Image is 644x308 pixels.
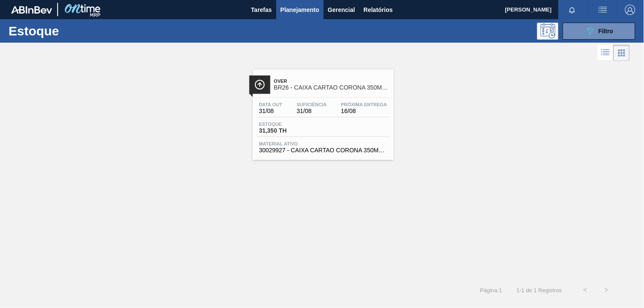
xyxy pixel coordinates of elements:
img: Logout [625,5,635,15]
span: Tarefas [251,5,272,15]
span: BR26 - CAIXA CARTAO CORONA 350ML SLEEK C8 PY [274,84,389,91]
img: Ícone [255,79,265,90]
span: 31,350 TH [259,128,319,134]
button: Notificações [559,4,586,16]
h1: Estoque [9,26,131,36]
span: 31/08 [297,108,327,114]
div: Pogramando: nenhum usuário selecionado [537,23,559,40]
span: 16/08 [341,108,387,114]
span: Próxima Entrega [341,102,387,107]
span: Gerencial [328,5,355,15]
div: Visão em Lista [598,45,614,61]
span: Material ativo [259,141,387,146]
button: > [596,279,618,301]
div: Visão em Cards [614,45,630,61]
a: ÍconeOverBR26 - CAIXA CARTAO CORONA 350ML SLEEK C8 PYData out31/08Suficiência31/08Próxima Entrega... [246,63,398,160]
span: 31/08 [259,108,283,114]
span: Filtro [599,28,614,35]
span: 1 - 1 de 1 Registros [515,287,562,293]
button: < [575,279,596,301]
span: 30029927 - CAIXA CARTAO CORONA 350ML SLEEK C8 PY [259,147,387,154]
span: Página : 1 [480,287,502,293]
span: Over [274,78,389,84]
img: userActions [598,5,608,15]
span: Suficiência [297,102,327,107]
button: Filtro [563,23,635,40]
span: Relatórios [364,5,393,15]
span: Estoque [259,122,319,127]
span: Planejamento [281,5,319,15]
img: TNhmsLtSVTkK8tSr43FrP2fwEKptu5GPRR3wAAAABJRU5ErkJggg== [11,6,52,14]
span: Data out [259,102,283,107]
